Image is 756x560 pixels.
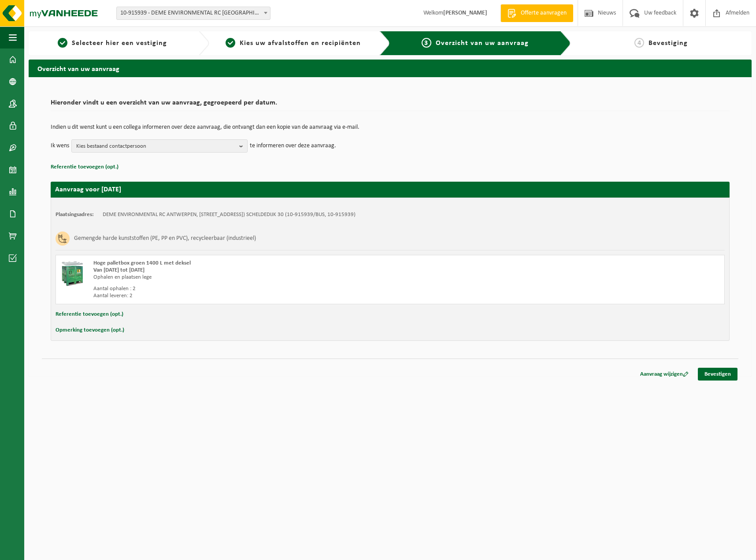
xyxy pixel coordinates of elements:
h2: Hieronder vindt u een overzicht van uw aanvraag, gegroepeerd per datum. [51,99,730,111]
div: Ophalen en plaatsen lege [93,274,423,281]
button: Kies bestaand contactpersoon [71,139,248,153]
button: Referentie toevoegen (opt.) [51,161,119,173]
span: Overzicht van uw aanvraag [436,40,529,47]
p: Ik wens [51,139,69,153]
strong: [PERSON_NAME] [443,10,487,16]
td: DEME ENVIRONMENTAL RC ANTWERPEN, [STREET_ADDRESS]) SCHELDEDIJK 30 (10-915939/BUS, 10-915939) [103,211,356,218]
strong: Van [DATE] tot [DATE] [93,267,145,273]
button: Referentie toevoegen (opt.) [56,309,123,320]
span: 3 [422,38,431,48]
button: Opmerking toevoegen (opt.) [56,325,124,336]
strong: Plaatsingsadres: [56,212,94,217]
a: 1Selecteer hier een vestiging [33,38,192,49]
strong: Aanvraag voor [DATE] [55,186,121,193]
p: Indien u dit wenst kunt u een collega informeren over deze aanvraag, die ontvangt dan een kopie v... [51,124,730,131]
span: 2 [226,38,235,48]
span: 10-915939 - DEME ENVIRONMENTAL RC ANTWERPEN - ZWIJNDRECHT [116,7,271,20]
span: Bevestiging [649,40,688,47]
span: 10-915939 - DEME ENVIRONMENTAL RC ANTWERPEN - ZWIJNDRECHT [117,7,270,19]
a: 2Kies uw afvalstoffen en recipiënten [214,38,372,49]
span: Hoge palletbox groen 1400 L met deksel [93,260,191,266]
img: PB-HB-1400-HPE-GN-11.png [60,260,85,286]
h3: Gemengde harde kunststoffen (PE, PP en PVC), recycleerbaar (industrieel) [74,231,256,246]
span: 4 [634,38,644,48]
p: te informeren over deze aanvraag. [250,139,336,153]
h2: Overzicht van uw aanvraag [29,60,752,77]
a: Offerte aanvragen [500,4,573,22]
span: 1 [58,38,67,48]
a: Aanvraag wijzigen [634,368,695,381]
div: Aantal ophalen : 2 [93,285,423,292]
span: Selecteer hier een vestiging [72,40,167,47]
span: Kies uw afvalstoffen en recipiënten [240,40,361,47]
div: Aantal leveren: 2 [93,292,423,299]
span: Kies bestaand contactpersoon [76,140,236,153]
a: Bevestigen [698,368,737,381]
span: Offerte aanvragen [519,9,569,18]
